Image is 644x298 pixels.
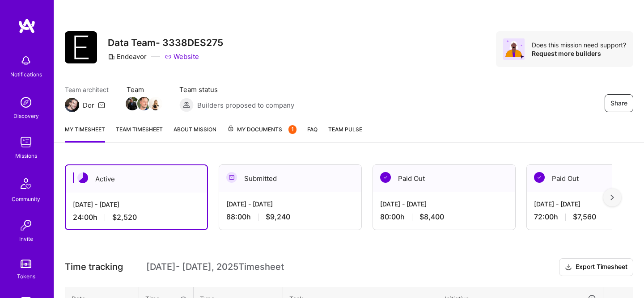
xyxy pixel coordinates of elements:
span: Share [610,99,627,108]
span: $2,520 [112,213,137,222]
img: logo [18,18,36,34]
div: Dor [83,101,94,110]
div: Missions [15,151,37,160]
img: right [610,194,614,201]
a: Team Member Avatar [150,96,161,111]
div: Invite [19,234,33,243]
img: Paid Out [534,172,545,183]
span: [DATE] - [DATE] , 2025 Timesheet [146,261,284,273]
div: Tokens [17,272,35,281]
img: Team Member Avatar [126,97,139,110]
div: Discovery [13,111,39,121]
img: Team Member Avatar [149,97,162,110]
img: tokens [21,260,31,268]
div: 88:00 h [226,212,354,222]
span: Team [127,85,161,94]
img: Team Member Avatar [137,97,151,110]
span: Team architect [65,85,109,94]
a: Team timesheet [116,125,163,143]
span: $7,560 [573,212,596,222]
span: $8,400 [419,212,444,222]
img: Team Architect [65,98,79,112]
div: Community [12,194,40,204]
div: Submitted [219,165,361,192]
div: 24:00 h [73,213,200,222]
img: Invite [17,216,35,234]
img: discovery [17,93,35,111]
img: Builders proposed to company [179,98,194,112]
div: 1 [288,125,297,134]
img: Avatar [503,38,525,60]
a: FAQ [307,125,318,143]
div: [DATE] - [DATE] [380,199,508,209]
span: My Documents [227,125,297,134]
div: [DATE] - [DATE] [226,199,354,209]
img: Paid Out [380,172,391,183]
div: Request more builders [532,49,626,58]
img: Active [77,172,88,183]
i: icon Mail [98,101,105,109]
div: Endeavor [108,52,147,61]
div: [DATE] - [DATE] [73,200,200,209]
i: icon CompanyGray [108,53,115,60]
a: Team Member Avatar [127,96,138,111]
button: Share [605,94,633,112]
a: Website [165,52,199,61]
img: Submitted [226,172,237,183]
a: My timesheet [65,125,105,143]
img: Community [15,173,37,194]
a: About Mission [174,125,216,143]
img: bell [17,52,35,70]
h3: Data Team- 3338DES275 [108,37,223,48]
a: My Documents1 [227,125,297,143]
button: Export Timesheet [559,258,633,276]
div: Active [66,165,207,193]
div: Paid Out [373,165,515,192]
span: Builders proposed to company [197,101,294,110]
span: Team Pulse [328,126,362,133]
a: Team Pulse [328,125,362,143]
img: teamwork [17,133,35,151]
div: Notifications [10,70,42,79]
span: $9,240 [266,212,290,222]
img: Company Logo [65,31,97,63]
div: 80:00 h [380,212,508,222]
span: Team status [179,85,294,94]
i: icon Download [565,263,572,272]
span: Time tracking [65,261,123,273]
div: Does this mission need support? [532,41,626,49]
a: Team Member Avatar [138,96,150,111]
